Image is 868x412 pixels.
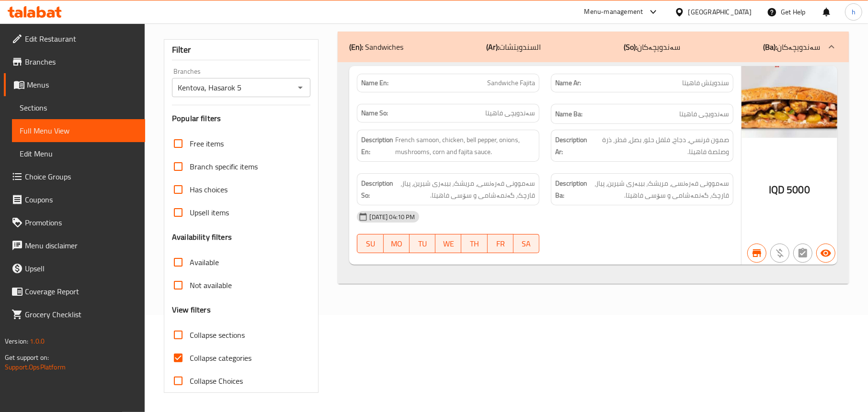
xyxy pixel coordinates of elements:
[365,212,419,222] span: [DATE] 04:10 PM
[12,119,145,142] a: Full Menu View
[514,234,539,253] button: SA
[361,78,388,88] strong: Name En:
[555,178,587,201] strong: Description Ba:
[349,40,363,54] b: (En):
[4,27,145,50] a: Edit Restaurant
[25,171,137,182] span: Choice Groups
[682,78,729,88] span: سندويتش فاهيتا
[4,188,145,211] a: Coupons
[816,244,835,263] button: Available
[25,263,137,274] span: Upsell
[395,134,535,157] span: French samoon, chicken, bell pepper, onions, mushrooms, corn and fajita sauce.
[190,161,258,172] span: Branch specific items
[12,96,145,119] a: Sections
[5,335,28,347] span: Version:
[25,56,137,67] span: Branches
[5,361,66,373] a: Support.OpsPlatform
[517,237,536,251] span: SA
[486,41,541,53] p: السندويتشات
[190,352,251,364] span: Collapse categories
[190,375,243,387] span: Collapse Choices
[487,78,535,88] span: Sandwiche Fajita
[435,234,461,253] button: WE
[410,234,435,253] button: TU
[190,184,228,195] span: Has choices
[763,41,820,53] p: سەندویچەکان
[357,234,383,253] button: SU
[439,237,457,251] span: WE
[770,244,789,263] button: Purchased item
[349,41,403,53] p: Sandwiches
[4,50,145,73] a: Branches
[20,148,137,159] span: Edit Menu
[384,234,410,253] button: MO
[4,165,145,188] a: Choice Groups
[555,134,589,157] strong: Description Ar:
[25,217,137,228] span: Promotions
[555,108,582,120] strong: Name Ba:
[742,66,837,138] img: fajita638943869182174141.jpg
[190,329,245,341] span: Collapse sections
[361,237,379,251] span: SU
[30,335,45,347] span: 1.0.0
[361,178,393,201] strong: Description So:
[624,40,637,54] b: (So):
[172,40,310,60] div: Filter
[12,142,145,165] a: Edit Menu
[769,180,785,199] span: IQD
[584,6,643,18] div: Menu-management
[5,351,49,364] span: Get support on:
[172,113,310,124] h3: Popular filters
[852,7,856,17] span: h
[4,280,145,303] a: Coverage Report
[172,232,232,243] h3: Availability filters
[787,180,810,199] span: 5000
[361,108,388,118] strong: Name So:
[555,78,581,88] strong: Name Ar:
[20,102,137,113] span: Sections
[491,237,510,251] span: FR
[294,81,307,94] button: Open
[485,108,535,118] span: سەندویچی فاهیتا
[338,32,848,62] div: (En): Sandwiches(Ar):السندويتشات(So):سەندویچەکان(Ba):سەندویچەکان
[488,234,514,253] button: FR
[4,257,145,280] a: Upsell
[688,7,752,17] div: [GEOGRAPHIC_DATA]
[172,304,211,315] h3: View filters
[190,279,232,291] span: Not available
[624,41,680,53] p: سەندویچەکان
[4,303,145,326] a: Grocery Checklist
[4,211,145,234] a: Promotions
[388,237,406,251] span: MO
[190,207,229,218] span: Upsell items
[27,79,137,90] span: Menus
[763,40,777,54] b: (Ba):
[338,62,848,284] div: (En): Sandwiches(Ar):السندويتشات(So):سەندویچەکان(Ba):سەندویچەکان
[361,134,393,157] strong: Description En:
[20,125,137,136] span: Full Menu View
[25,309,137,320] span: Grocery Checklist
[395,178,535,201] span: سەموونی فەرەنسی، مریشک، بیبەری شیرین، پیاز، قارچک، گەنمەشامی و سۆسی فاهیتا.
[747,244,766,263] button: Branch specific item
[413,237,432,251] span: TU
[679,108,729,120] span: سەندویچی فاهیتا
[591,134,729,157] span: صمون فرنسي، دجاج، فلفل حلو، بصل، فطر، ذرة وصلصة فاهيتا.
[589,178,729,201] span: سەموونی فەرەنسی، مریشک، بیبەری شیرین، پیاز، قارچک، گەنمەشامی و سۆسی فاهیتا.
[465,237,483,251] span: TH
[25,240,137,251] span: Menu disclaimer
[190,256,219,268] span: Available
[25,33,137,45] span: Edit Restaurant
[4,73,145,96] a: Menus
[461,234,487,253] button: TH
[4,234,145,257] a: Menu disclaimer
[793,244,812,263] button: Not has choices
[486,40,499,54] b: (Ar):
[25,194,137,205] span: Coupons
[190,138,224,149] span: Free items
[25,286,137,297] span: Coverage Report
